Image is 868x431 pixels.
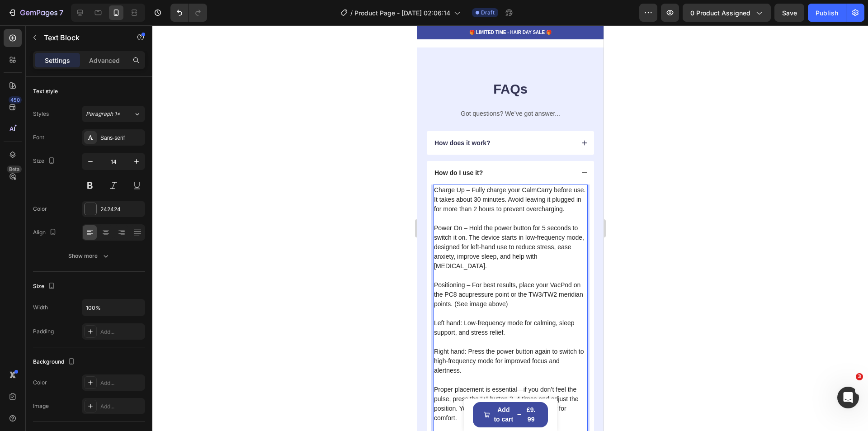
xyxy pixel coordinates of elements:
button: 7 [4,4,67,22]
input: Auto [82,299,145,316]
p: Text Block [44,32,121,43]
div: 450 [9,96,22,104]
div: 242424 [100,205,143,213]
button: Save [774,4,804,22]
iframe: To enrich screen reader interactions, please activate Accessibility in Grammarly extension settings [417,25,604,431]
button: Show more [33,248,145,264]
span: Save [782,9,797,17]
p: 7 [59,7,63,18]
div: Show more [68,251,110,260]
div: Publish [816,8,838,18]
div: Font [33,133,44,142]
div: Undo/Redo [170,4,207,22]
p: Left hand: Low-frequency mode for calming, sleep support, and stress relief. [17,293,170,312]
div: Color [33,379,47,387]
p: Positioning – For best results, place your VacPod on the PC8 acupressure point or the TW3/TW2 mer... [17,255,170,284]
div: Background [33,356,77,368]
p: Advanced [89,56,120,65]
span: 0 product assigned [690,8,750,18]
span: 3 [856,373,863,380]
p: Right hand: Press the power button again to switch to high-frequency mode for improved focus and ... [17,322,170,350]
div: Width [33,303,48,312]
div: Sans-serif [100,134,143,142]
div: Add... [100,328,143,336]
button: Publish [808,4,846,22]
div: Styles [33,110,49,118]
p: Charge Up – Fully charge your CalmCarry before use. It takes about 30 minutes. Avoid leaving it p... [17,160,170,189]
div: Text style [33,87,58,95]
p: Settings [45,56,70,65]
span: Product Page - [DATE] 02:06:14 [354,8,450,18]
div: Size [33,280,57,293]
button: Paragraph 1* [82,106,145,122]
button: 0 product assigned [683,4,771,22]
div: Add... [100,379,143,387]
span: / [350,8,353,18]
div: Add... [100,403,143,411]
div: Image [33,402,49,410]
div: Beta [7,166,22,173]
span: Paragraph 1* [86,110,120,118]
p: Power On – Hold the power button for 5 seconds to switch it on. The device starts in low-frequenc... [17,198,170,246]
p: Proper placement is essential—if you don’t feel the pulse, press the “+” button 3–4 times and adj... [17,360,170,398]
iframe: Intercom live chat [837,387,859,408]
div: Color [33,205,47,213]
span: Draft [481,9,495,17]
div: Padding [33,327,54,336]
div: Align [33,227,58,239]
div: Size [33,155,57,167]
